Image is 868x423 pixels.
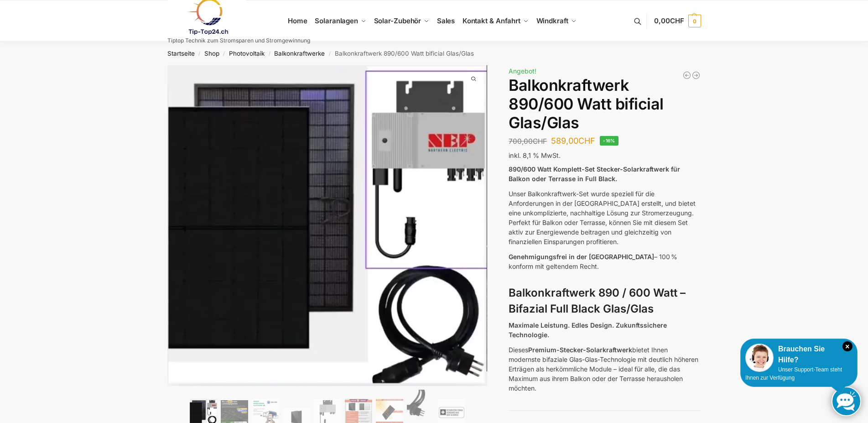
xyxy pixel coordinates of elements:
[265,50,274,57] span: /
[487,65,807,371] img: Balkonkraftwerk 890/600 Watt bificial Glas/Glas 3
[509,253,654,261] span: Genehmigungsfrei in der [GEOGRAPHIC_DATA]
[433,0,458,42] a: Sales
[509,321,667,339] strong: Maximale Leistung. Edles Design. Zukunftssichere Technologie.
[745,344,852,366] div: Brauchen Sie Hilfe?
[463,16,520,25] span: Kontakt & Anfahrt
[688,15,701,27] span: 0
[509,165,680,183] strong: 890/600 Watt Komplett-Set Stecker-Solarkraftwerk für Balkon oder Terrasse in Full Black.
[274,50,325,57] a: Balkonkraftwerke
[509,253,677,270] span: – 100 % konform mit geltendem Recht.
[509,286,686,315] strong: Balkonkraftwerk 890 / 600 Watt – Bifazial Full Black Glas/Glas
[458,0,532,42] a: Kontakt & Anfahrt
[670,16,684,25] span: CHF
[745,366,842,381] span: Unser Support-Team steht Ihnen zur Verfügung
[536,16,568,25] span: Windkraft
[528,346,632,354] strong: Premium-Stecker-Solarkraftwerk
[509,189,701,246] p: Unser Balkonkraftwerk-Set wurde speziell für die Anforderungen in der [GEOGRAPHIC_DATA] erstellt,...
[654,7,701,35] a: 0,00CHF 0
[167,38,310,43] p: Tiptop Technik zum Stromsparen und Stromgewinnung
[600,136,619,146] span: -16%
[151,42,717,65] nav: Breadcrumb
[509,345,701,393] p: Dieses bietet Ihnen modernste bifaziale Glas-Glas-Technologie mit deutlich höheren Erträgen als h...
[532,0,580,42] a: Windkraft
[842,341,852,351] i: Schließen
[219,50,229,57] span: /
[315,16,358,25] span: Solaranlagen
[437,16,455,25] span: Sales
[195,50,204,57] span: /
[374,16,421,25] span: Solar-Zubehör
[691,71,701,80] a: Steckerkraftwerk 890/600 Watt, mit Ständer für Terrasse inkl. Lieferung
[509,137,547,146] bdi: 700,00
[370,0,433,42] a: Solar-Zubehör
[578,136,595,146] span: CHF
[325,50,334,57] span: /
[745,344,774,372] img: Customer service
[509,76,701,132] h1: Balkonkraftwerk 890/600 Watt bificial Glas/Glas
[229,50,265,57] a: Photovoltaik
[533,137,547,146] span: CHF
[204,50,219,57] a: Shop
[167,50,195,57] a: Startseite
[509,67,536,75] span: Angebot!
[509,151,561,159] span: inkl. 8,1 % MwSt.
[682,71,691,80] a: 890/600 Watt Solarkraftwerk + 2,7 KW Batteriespeicher Genehmigungsfrei
[654,16,684,25] span: 0,00
[167,65,488,386] img: Balkonkraftwerk 890/600 Watt bificial Glas/Glas 1
[551,136,595,146] bdi: 589,00
[311,0,370,42] a: Solaranlagen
